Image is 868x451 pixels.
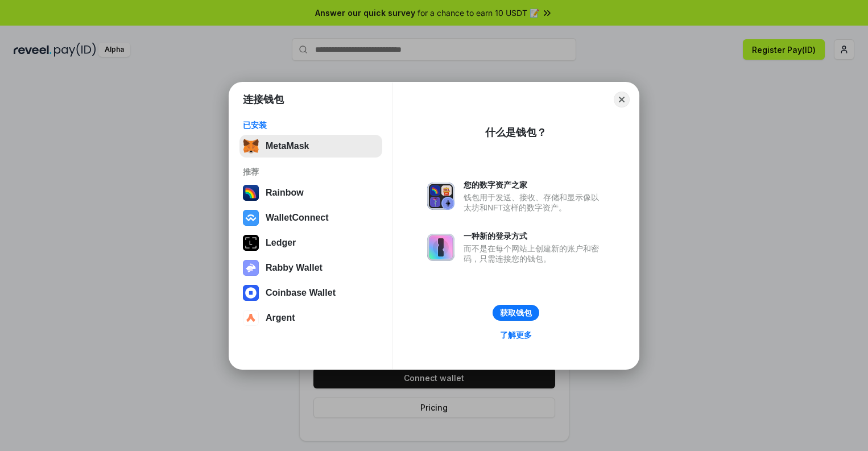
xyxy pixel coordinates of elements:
div: Coinbase Wallet [266,288,336,298]
div: MetaMask [266,141,309,151]
div: 一种新的登录方式 [464,231,605,241]
img: svg+xml,%3Csvg%20xmlns%3D%22http%3A%2F%2Fwww.w3.org%2F2000%2Fsvg%22%20width%3D%2228%22%20height%3... [243,235,259,251]
div: Rabby Wallet [266,263,323,273]
button: 获取钱包 [493,305,539,321]
div: Argent [266,313,295,323]
button: WalletConnect [239,206,382,229]
h1: 连接钱包 [243,93,284,106]
a: 了解更多 [493,328,539,342]
img: svg+xml,%3Csvg%20width%3D%2228%22%20height%3D%2228%22%20viewBox%3D%220%200%2028%2028%22%20fill%3D... [243,210,259,226]
div: 获取钱包 [500,308,532,318]
img: svg+xml,%3Csvg%20width%3D%2228%22%20height%3D%2228%22%20viewBox%3D%220%200%2028%2028%22%20fill%3D... [243,285,259,301]
div: Rainbow [266,188,304,198]
div: 您的数字资产之家 [464,180,605,190]
button: Rainbow [239,181,382,204]
div: 钱包用于发送、接收、存储和显示像以太坊和NFT这样的数字资产。 [464,192,605,213]
img: svg+xml,%3Csvg%20xmlns%3D%22http%3A%2F%2Fwww.w3.org%2F2000%2Fsvg%22%20fill%3D%22none%22%20viewBox... [427,183,454,210]
div: 推荐 [243,167,379,177]
button: Argent [239,307,382,329]
img: svg+xml,%3Csvg%20fill%3D%22none%22%20height%3D%2233%22%20viewBox%3D%220%200%2035%2033%22%20width%... [243,138,259,154]
div: 而不是在每个网站上创建新的账户和密码，只需连接您的钱包。 [464,243,605,264]
button: Coinbase Wallet [239,282,382,304]
img: svg+xml,%3Csvg%20xmlns%3D%22http%3A%2F%2Fwww.w3.org%2F2000%2Fsvg%22%20fill%3D%22none%22%20viewBox... [427,234,454,261]
div: Ledger [266,238,296,248]
div: 什么是钱包？ [485,126,547,139]
div: 已安装 [243,120,379,130]
div: WalletConnect [266,213,329,223]
div: 了解更多 [500,330,532,340]
button: Ledger [239,231,382,254]
img: svg+xml,%3Csvg%20width%3D%22120%22%20height%3D%22120%22%20viewBox%3D%220%200%20120%20120%22%20fil... [243,185,259,201]
button: Rabby Wallet [239,256,382,279]
button: MetaMask [239,135,382,158]
img: svg+xml,%3Csvg%20xmlns%3D%22http%3A%2F%2Fwww.w3.org%2F2000%2Fsvg%22%20fill%3D%22none%22%20viewBox... [243,260,259,276]
img: svg+xml,%3Csvg%20width%3D%2228%22%20height%3D%2228%22%20viewBox%3D%220%200%2028%2028%22%20fill%3D... [243,310,259,326]
button: Close [614,92,630,107]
